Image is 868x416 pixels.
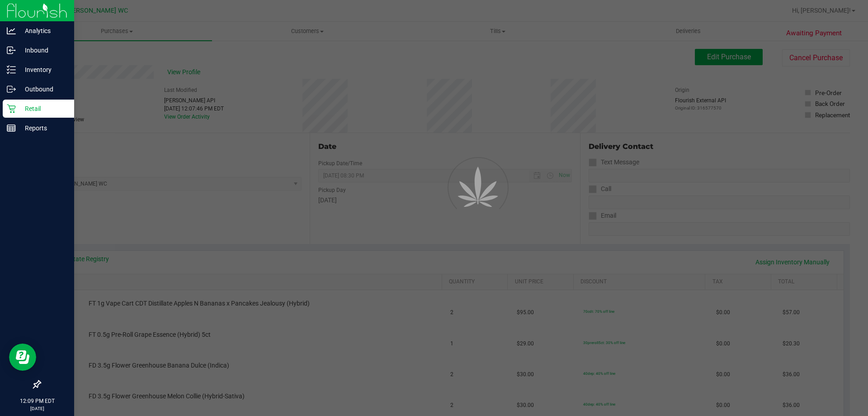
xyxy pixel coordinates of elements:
p: Inbound [16,45,70,56]
inline-svg: Inventory [7,65,16,74]
iframe: Resource center [9,344,36,371]
inline-svg: Outbound [7,85,16,94]
p: Retail [16,103,70,114]
inline-svg: Analytics [7,26,16,35]
inline-svg: Retail [7,104,16,113]
p: Analytics [16,25,70,36]
p: Inventory [16,64,70,75]
inline-svg: Reports [7,124,16,133]
p: 12:09 PM EDT [4,397,70,405]
p: Outbound [16,84,70,95]
p: Reports [16,123,70,134]
inline-svg: Inbound [7,46,16,55]
p: [DATE] [4,405,70,412]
